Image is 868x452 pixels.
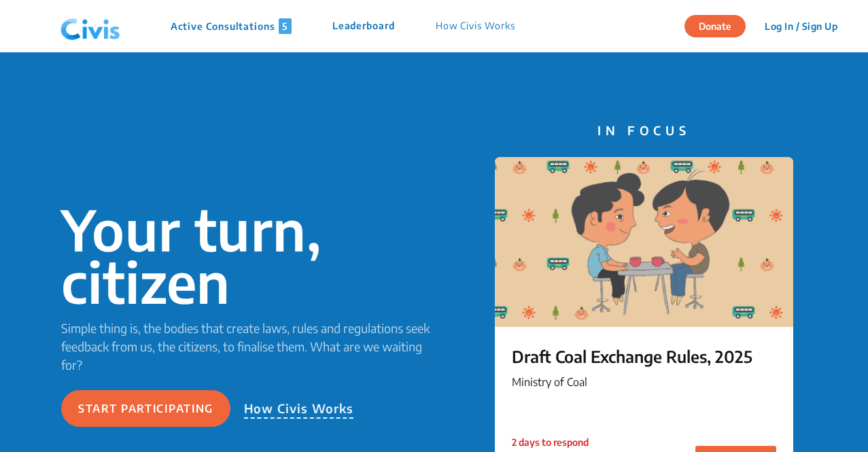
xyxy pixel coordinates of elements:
p: Leaderboard [332,18,395,34]
p: 2 days to respond [512,435,593,449]
p: IN FOCUS [495,121,793,139]
img: navlogo.png [55,6,126,47]
p: How Civis Works [244,399,354,419]
button: Start participating [61,390,230,427]
span: 5 [279,18,292,34]
p: Active Consultations [171,18,292,34]
p: Simple thing is, the bodies that create laws, rules and regulations seek feedback from us, the ci... [61,319,434,374]
button: Log In / Sign Up [756,16,846,37]
p: Draft Coal Exchange Rules, 2025 [512,344,776,368]
button: Donate [684,15,746,37]
p: Your turn, citizen [61,203,434,308]
p: How Civis Works [436,18,515,34]
p: Ministry of Coal [512,374,776,390]
a: Donate [684,18,756,32]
